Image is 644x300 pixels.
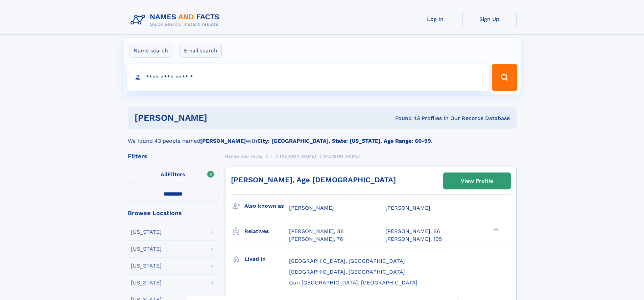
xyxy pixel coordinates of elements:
span: T [270,154,272,159]
span: [PERSON_NAME] [280,154,316,159]
h3: Also known as [244,200,289,212]
div: We found 43 people named with . [128,129,517,145]
span: All [161,171,168,178]
a: [PERSON_NAME] [280,152,316,160]
img: Logo Names and Facts [128,11,225,29]
a: [PERSON_NAME], 105 [385,235,442,243]
span: [GEOGRAPHIC_DATA], [GEOGRAPHIC_DATA] [289,269,405,275]
a: [PERSON_NAME], 86 [385,228,440,235]
div: ❯ [492,228,500,232]
h3: Relatives [244,226,289,237]
label: Name search [129,44,172,58]
a: [PERSON_NAME], Age [DEMOGRAPHIC_DATA] [231,176,396,184]
span: Gun [GEOGRAPHIC_DATA], [GEOGRAPHIC_DATA] [289,279,418,286]
h3: Lived in [244,253,289,265]
a: Names and Facts [225,152,262,160]
span: [PERSON_NAME] [289,205,334,211]
div: [US_STATE] [131,263,162,269]
h1: [PERSON_NAME] [135,114,301,122]
div: [US_STATE] [131,229,162,235]
label: Email search [180,44,222,58]
b: [PERSON_NAME] [200,138,246,144]
div: Found 43 Profiles In Our Records Database [301,115,510,122]
input: search input [127,64,489,91]
div: Filters [128,153,218,159]
div: [US_STATE] [131,280,162,285]
span: [PERSON_NAME] [324,154,360,159]
b: City: [GEOGRAPHIC_DATA], State: [US_STATE], Age Range: 60-99 [257,138,431,144]
a: View Profile [444,173,510,189]
span: [GEOGRAPHIC_DATA], [GEOGRAPHIC_DATA] [289,258,405,264]
a: [PERSON_NAME], 76 [289,235,343,243]
div: Browse Locations [128,210,218,216]
div: [US_STATE] [131,246,162,252]
label: Filters [128,167,218,183]
a: Log In [408,11,462,27]
span: [PERSON_NAME] [385,205,430,211]
a: T [270,152,272,160]
a: [PERSON_NAME], 88 [289,228,344,235]
button: Search Button [492,64,517,91]
a: Sign Up [462,11,517,27]
div: View Profile [461,173,493,189]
